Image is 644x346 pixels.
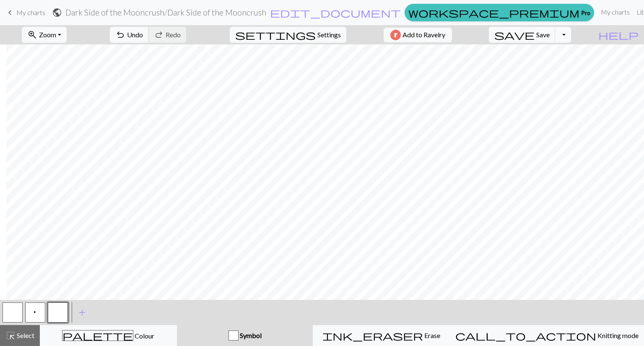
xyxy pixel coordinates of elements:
[27,29,37,41] span: zoom_in
[450,325,644,346] button: Knitting mode
[235,30,316,40] i: Settings
[405,4,594,21] a: Pro
[22,27,67,43] button: Zoom
[33,309,38,318] span: Purl
[596,331,639,339] span: Knitting mode
[384,28,452,42] button: Add to Ravelry
[5,7,15,18] span: keyboard_arrow_left
[423,331,440,339] span: Erase
[133,332,154,340] span: Colour
[597,4,633,21] a: My charts
[230,27,346,43] button: SettingsSettings
[455,330,596,341] span: call_to_action
[489,27,556,43] button: Save
[52,7,62,18] span: public
[25,302,45,323] button: p
[110,27,149,43] button: Undo
[115,29,125,41] span: undo
[127,31,143,39] span: Undo
[322,330,423,341] span: ink_eraser
[16,8,45,16] span: My charts
[239,331,262,339] span: Symbol
[598,29,639,41] span: help
[5,5,45,20] a: My charts
[270,7,401,18] span: edit_document
[62,330,133,341] span: palette
[177,325,313,346] button: Symbol
[402,30,445,40] span: Add to Ravelry
[390,30,401,40] img: Ravelry
[494,29,535,41] span: save
[235,29,316,41] span: settings
[317,30,341,40] span: Settings
[40,325,177,346] button: Colour
[65,8,266,17] h2: Dark Side of the Mooncrush / Dark Side of the Mooncrush
[16,331,34,339] span: Select
[77,307,87,318] span: add
[39,31,56,39] span: Zoom
[313,325,450,346] button: Erase
[5,330,16,341] span: highlight_alt
[408,7,579,18] span: workspace_premium
[536,31,550,39] span: Save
